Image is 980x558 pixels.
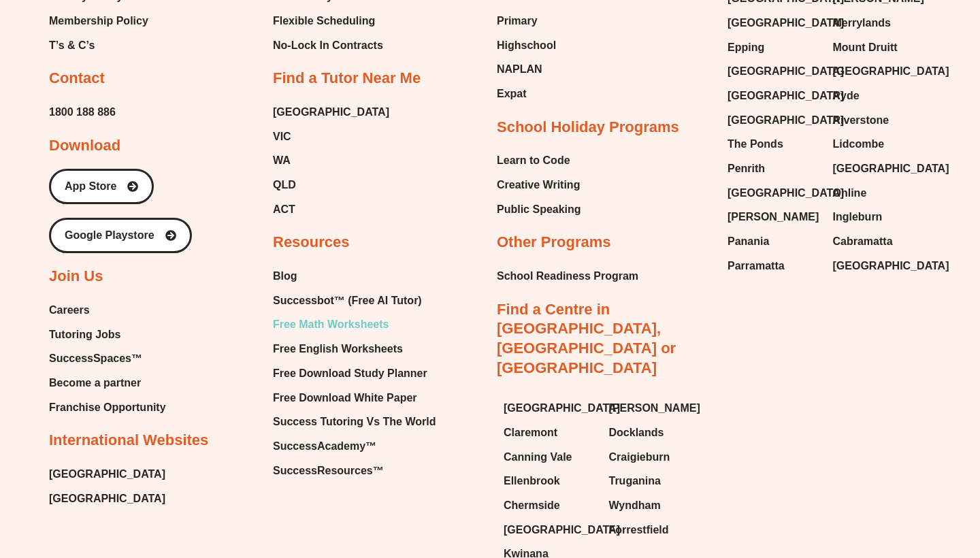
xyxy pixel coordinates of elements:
[728,61,819,82] a: [GEOGRAPHIC_DATA]
[833,86,925,106] a: Ryde
[497,150,570,171] span: Learn to Code
[49,464,165,485] a: [GEOGRAPHIC_DATA]
[273,35,383,56] span: No-Lock In Contracts
[497,175,580,195] span: Creative Writing
[497,84,562,104] a: Expat
[728,134,819,154] a: The Ponds
[49,218,192,253] a: Google Playstore
[728,183,844,203] span: [GEOGRAPHIC_DATA]
[504,423,595,443] a: Claremont
[497,301,676,376] a: Find a Centre in [GEOGRAPHIC_DATA], [GEOGRAPHIC_DATA] or [GEOGRAPHIC_DATA]
[497,199,581,220] a: Public Speaking
[273,436,376,457] span: SuccessAcademy™
[833,159,925,179] a: [GEOGRAPHIC_DATA]
[273,266,436,286] a: Blog
[49,397,166,418] a: Franchise Opportunity
[728,86,844,106] span: [GEOGRAPHIC_DATA]
[504,447,572,467] span: Canning Vale
[49,431,208,450] h2: International Websites
[65,230,154,241] span: Google Playstore
[609,520,701,540] a: Forrestfield
[833,207,883,227] span: Ingleburn
[833,134,885,154] span: Lidcombe
[273,436,436,457] a: SuccessAcademy™
[504,520,620,540] span: [GEOGRAPHIC_DATA]
[728,231,769,252] span: Panania
[273,199,295,220] span: ACT
[273,102,389,122] a: [GEOGRAPHIC_DATA]
[273,291,436,311] a: Successbot™ (Free AI Tutor)
[609,520,669,540] span: Forrestfield
[49,373,166,393] a: Become a partner
[833,256,949,276] span: [GEOGRAPHIC_DATA]
[833,61,949,82] span: [GEOGRAPHIC_DATA]
[833,183,867,203] span: Online
[273,150,389,171] a: WA
[273,175,296,195] span: QLD
[273,233,350,252] h2: Resources
[728,256,819,276] a: Parramatta
[273,363,436,384] a: Free Download Study Planner
[49,348,166,369] a: SuccessSpaces™
[833,256,925,276] a: [GEOGRAPHIC_DATA]
[497,59,562,80] a: NAPLAN
[497,233,611,252] h2: Other Programs
[273,388,417,408] span: Free Download White Paper
[49,300,166,321] a: Careers
[497,35,562,56] a: Highschool
[833,86,860,106] span: Ryde
[728,256,785,276] span: Parramatta
[497,11,562,31] a: Primary
[49,267,103,286] h2: Join Us
[497,59,542,80] span: NAPLAN
[497,266,638,286] span: School Readiness Program
[273,461,384,481] span: SuccessResources™
[497,11,538,31] span: Primary
[504,471,595,491] a: Ellenbrook
[504,398,595,419] a: [GEOGRAPHIC_DATA]
[273,150,291,171] span: WA
[609,398,700,419] span: [PERSON_NAME]
[49,348,142,369] span: SuccessSpaces™
[273,199,389,220] a: ACT
[833,231,893,252] span: Cabramatta
[609,447,670,467] span: Craigieburn
[728,207,819,227] span: [PERSON_NAME]
[833,159,949,179] span: [GEOGRAPHIC_DATA]
[497,35,556,56] span: Highschool
[833,13,891,33] span: Merrylands
[273,127,291,147] span: VIC
[833,231,925,252] a: Cabramatta
[833,110,925,131] a: Riverstone
[609,495,661,516] span: Wyndham
[273,314,389,335] span: Free Math Worksheets
[49,11,148,31] a: Membership Policy
[273,266,297,286] span: Blog
[609,471,701,491] a: Truganina
[49,325,166,345] a: Tutoring Jobs
[49,69,105,88] h2: Contact
[833,37,898,58] span: Mount Druitt
[273,291,422,311] span: Successbot™ (Free AI Tutor)
[728,231,819,252] a: Panania
[49,169,154,204] a: App Store
[273,412,436,432] a: Success Tutoring Vs The World
[49,102,116,122] a: 1800 188 886
[497,118,679,137] h2: School Holiday Programs
[833,183,925,203] a: Online
[747,404,980,558] iframe: Chat Widget
[833,13,925,33] a: Merrylands
[273,11,375,31] span: Flexible Scheduling
[728,13,819,33] a: [GEOGRAPHIC_DATA]
[273,388,436,408] a: Free Download White Paper
[49,35,95,56] span: T’s & C’s
[49,489,165,509] span: [GEOGRAPHIC_DATA]
[273,35,389,56] a: No-Lock In Contracts
[49,35,148,56] a: T’s & C’s
[728,110,819,131] a: [GEOGRAPHIC_DATA]
[728,183,819,203] a: [GEOGRAPHIC_DATA]
[728,37,764,58] span: Epping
